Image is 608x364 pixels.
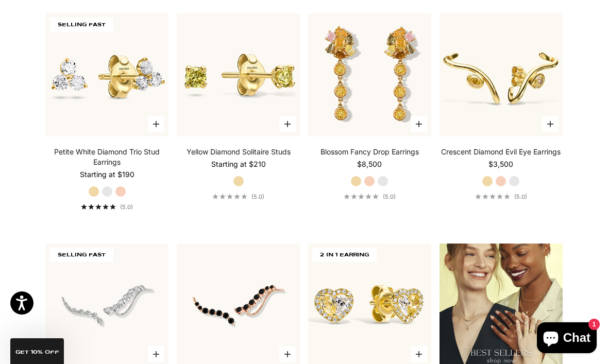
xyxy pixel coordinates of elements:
[488,159,513,169] sale-price: $3,500
[357,159,382,169] sale-price: $8,500
[81,204,116,210] div: 5.0 out of 5.0 stars
[320,147,419,157] a: Blossom Fancy Drop Earrings
[212,194,247,199] div: 5.0 out of 5.0 stars
[441,147,561,157] a: Crescent Diamond Evil Eye Earrings
[177,13,300,136] img: #YellowGold
[514,193,527,200] span: (5.0)
[383,193,396,200] span: (5.0)
[211,159,266,169] sale-price: Starting at $210
[312,248,377,262] span: 2 IN 1 EARRING
[50,248,113,262] span: SELLING FAST
[46,13,169,136] img: #YellowGold
[344,193,396,200] a: 5.0 out of 5.0 stars(5.0)
[187,147,291,157] a: Yellow Diamond Solitaire Studs
[15,350,59,355] span: GET 10% Off
[81,203,133,211] a: 5.0 out of 5.0 stars(5.0)
[344,194,379,199] div: 5.0 out of 5.0 stars
[46,147,169,167] a: Petite White Diamond Trio Stud Earrings
[475,193,527,200] a: 5.0 out of 5.0 stars(5.0)
[308,13,431,136] img: #YellowGold
[10,338,64,364] div: GET 10% Off
[50,18,113,32] span: SELLING FAST
[440,13,563,136] a: #YellowGold #RoseGold #WhiteGold
[251,193,264,200] span: (5.0)
[534,322,600,356] inbox-online-store-chat: Shopify online store chat
[475,194,510,199] div: 5.0 out of 5.0 stars
[80,169,134,180] sale-price: Starting at $190
[440,13,563,136] img: #YellowGold
[120,203,133,211] span: (5.0)
[212,193,264,200] a: 5.0 out of 5.0 stars(5.0)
